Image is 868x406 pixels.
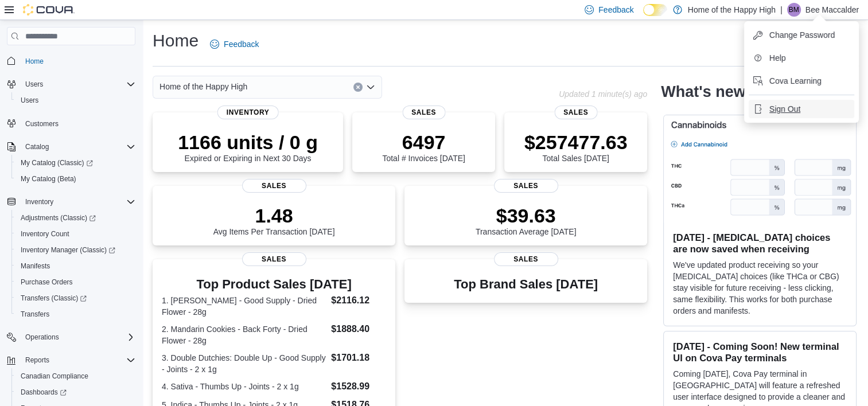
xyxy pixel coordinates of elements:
span: Adjustments (Classic) [21,213,96,222]
span: Inventory Manager (Classic) [21,245,115,255]
span: Sales [402,106,445,119]
dd: $1528.99 [331,380,386,393]
span: Sales [242,252,306,266]
span: Inventory Count [16,227,135,241]
span: Adjustments (Classic) [16,211,135,225]
span: Catalog [21,140,135,154]
span: Catalog [25,142,49,151]
span: Canadian Compliance [21,372,88,381]
span: Canadian Compliance [16,369,135,383]
span: Operations [25,333,59,342]
span: Reports [25,356,49,365]
button: Reports [2,352,140,368]
p: $39.63 [476,204,577,227]
a: Inventory Manager (Classic) [16,243,120,257]
button: Users [21,77,48,91]
span: Home [25,57,44,66]
span: Manifests [21,261,50,271]
span: Transfers [16,307,135,321]
dt: 4. Sativa - Thumbs Up - Joints - 2 x 1g [162,381,326,392]
p: | [780,3,783,17]
span: Users [21,77,135,91]
span: Inventory Count [21,229,69,239]
p: We've updated product receiving so your [MEDICAL_DATA] choices (like THCa or CBG) stay visible fo... [673,259,847,317]
a: Transfers (Classic) [11,290,140,306]
span: Transfers (Classic) [16,291,135,305]
span: Operations [21,330,135,344]
a: Transfers [16,307,54,321]
button: Purchase Orders [11,274,140,290]
h3: [DATE] - Coming Soon! New terminal UI on Cova Pay terminals [673,341,847,364]
button: Operations [2,329,140,345]
span: Customers [21,116,135,131]
p: 1166 units / 0 g [178,131,318,154]
button: Open list of options [366,83,375,92]
button: Change Password [749,26,854,44]
a: Adjustments (Classic) [16,211,100,225]
span: My Catalog (Classic) [16,156,135,170]
p: $257477.63 [524,131,628,154]
span: Inventory [25,197,53,206]
span: Inventory Manager (Classic) [16,243,135,257]
button: My Catalog (Beta) [11,171,140,187]
h1: Home [153,29,198,52]
span: Dashboards [21,388,67,397]
span: Sales [554,106,597,119]
dd: $1888.40 [331,322,386,336]
p: 6497 [382,131,465,154]
button: Customers [2,115,140,132]
div: Total Sales [DATE] [524,131,628,163]
div: Avg Items Per Transaction [DATE] [213,204,335,236]
a: My Catalog (Classic) [11,155,140,171]
input: Dark Mode [643,4,667,16]
a: Users [16,93,43,107]
span: Reports [21,353,135,367]
span: Change Password [769,29,835,41]
span: Users [16,93,135,107]
div: Total # Invoices [DATE] [382,131,465,163]
dt: 2. Mandarin Cookies - Back Forty - Dried Flower - 28g [162,323,326,346]
p: Updated 1 minute(s) ago [559,89,647,99]
button: Sign Out [749,100,854,118]
span: BM [789,3,799,17]
button: Operations [21,330,64,344]
dt: 3. Double Dutchies: Double Up - Good Supply - Joints - 2 x 1g [162,352,326,375]
span: Sales [494,179,558,193]
button: Reports [21,353,54,367]
button: Transfers [11,306,140,322]
h3: Top Product Sales [DATE] [162,278,386,291]
span: Inventory [217,106,279,119]
a: Home [21,54,48,68]
span: Home of the Happy High [159,80,247,93]
span: Users [25,80,43,89]
dd: $1701.18 [331,351,386,365]
a: My Catalog (Beta) [16,172,81,186]
button: Manifests [11,258,140,274]
span: Transfers (Classic) [21,294,87,303]
span: My Catalog (Beta) [16,172,135,186]
span: Customers [25,119,59,128]
button: Clear input [353,83,363,92]
button: Inventory [2,194,140,210]
button: Canadian Compliance [11,368,140,384]
button: Catalog [2,139,140,155]
p: Home of the Happy High [688,3,776,17]
a: Adjustments (Classic) [11,210,140,226]
span: Cova Learning [769,75,822,87]
button: Users [2,76,140,92]
button: Cova Learning [749,72,854,90]
span: Inventory [21,195,135,209]
span: Feedback [598,4,633,15]
button: Catalog [21,140,53,154]
span: Purchase Orders [21,278,73,287]
a: Dashboards [11,384,140,400]
span: Transfers [21,310,49,319]
div: Bee Maccalder [787,3,801,17]
span: My Catalog (Beta) [21,174,76,184]
button: Help [749,49,854,67]
button: Inventory Count [11,226,140,242]
span: Sign Out [769,103,800,115]
div: Transaction Average [DATE] [476,204,577,236]
a: Inventory Manager (Classic) [11,242,140,258]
